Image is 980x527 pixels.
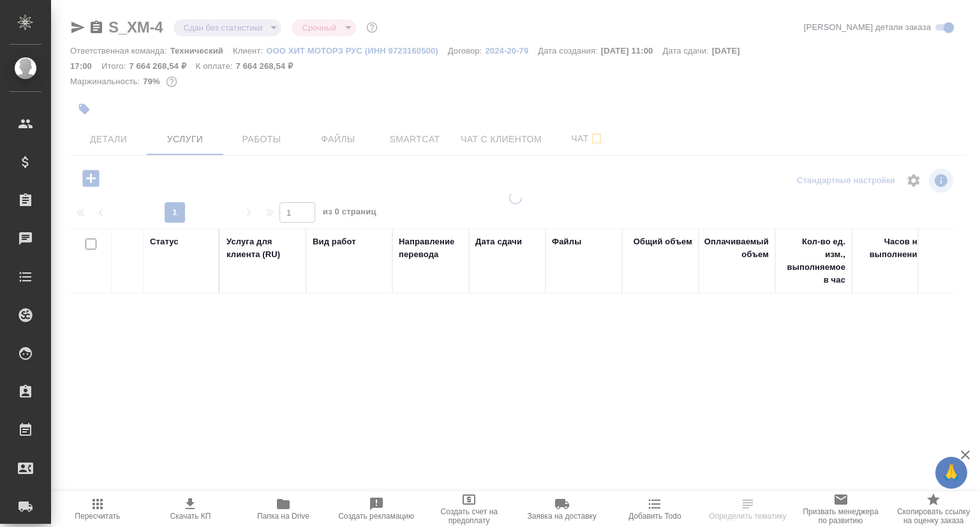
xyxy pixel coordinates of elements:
[628,512,681,521] span: Добавить Todo
[802,507,880,525] span: Призвать менеджера по развитию
[528,512,597,521] span: Заявка на доставку
[170,512,211,521] span: Скачать КП
[226,235,300,261] div: Услуга для клиента (RU)
[701,491,794,527] button: Определить тематику
[704,235,769,261] div: Оплачиваемый объем
[940,459,962,486] span: 🙏
[257,512,309,521] span: Папка на Drive
[895,507,972,525] span: Скопировать ссылку на оценку заказа
[516,491,609,527] button: Заявка на доставку
[237,491,330,527] button: Папка на Drive
[887,491,980,527] button: Скопировать ссылку на оценку заказа
[313,235,356,248] div: Вид работ
[75,512,120,521] span: Пересчитать
[552,235,581,248] div: Файлы
[709,512,786,521] span: Определить тематику
[430,507,508,525] span: Создать счет на предоплату
[422,491,516,527] button: Создать счет на предоплату
[144,491,237,527] button: Скачать КП
[330,491,423,527] button: Создать рекламацию
[150,235,179,248] div: Статус
[935,457,967,489] button: 🙏
[51,491,144,527] button: Пересчитать
[609,491,702,527] button: Добавить Todo
[782,235,845,286] div: Кол-во ед. изм., выполняемое в час
[634,235,692,248] div: Общий объем
[338,512,414,521] span: Создать рекламацию
[475,235,522,248] div: Дата сдачи
[858,235,922,261] div: Часов на выполнение
[399,235,463,261] div: Направление перевода
[794,491,887,527] button: Призвать менеджера по развитию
